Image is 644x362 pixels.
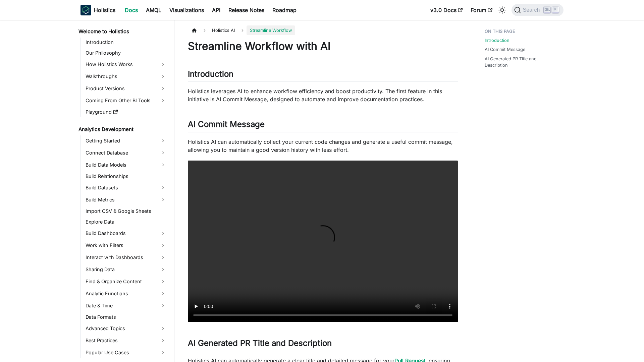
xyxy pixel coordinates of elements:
a: Our Philosophy [84,48,168,58]
b: Holistics [94,6,115,14]
a: Sharing Data [84,264,168,275]
a: Date & Time [84,300,168,311]
a: Playground [84,107,168,117]
a: Getting Started [84,135,168,146]
a: Build Datasets [84,182,168,193]
a: Build Data Models [84,160,168,170]
a: How Holistics Works [84,59,168,70]
a: Introduction [485,37,509,44]
h2: AI Generated PR Title and Description [188,338,458,351]
a: Popular Use Cases [84,347,168,358]
a: Build Relationships [84,172,168,181]
a: API [208,5,224,15]
a: Walkthroughs [84,71,168,82]
nav: Docs sidebar [74,20,174,362]
h2: AI Commit Message [188,119,458,132]
a: Welcome to Holistics [76,27,168,36]
a: Connect Database [84,147,168,158]
a: Explore Data [84,217,168,227]
a: Release Notes [224,5,268,15]
a: Best Practices [84,335,168,346]
a: AI Commit Message [485,46,525,53]
a: HolisticsHolistics [80,5,115,15]
span: Streamline Workflow [247,25,295,35]
span: Search [521,7,544,13]
h2: Introduction [188,69,458,82]
a: Find & Organize Content [84,276,168,287]
a: Work with Filters [84,240,168,251]
nav: Breadcrumbs [188,25,458,35]
a: Build Dashboards [84,228,168,239]
a: Visualizations [165,5,208,15]
a: Data Formats [84,312,168,322]
a: Interact with Dashboards [84,252,168,263]
button: Search (Ctrl+K) [512,4,563,16]
a: AMQL [142,5,165,15]
img: Holistics [80,5,91,15]
a: Advanced Topics [84,323,168,334]
a: Import CSV & Google Sheets [84,206,168,216]
video: Your browser does not support embedding video, but you can . [188,161,458,322]
kbd: K [552,7,559,13]
h1: Streamline Workflow with AI [188,40,458,53]
a: Introduction [84,38,168,47]
a: Product Versions [84,83,168,94]
a: Docs [121,5,142,15]
p: Holistics AI can automatically collect your current code changes and generate a useful commit mes... [188,138,458,154]
span: Holistics AI [209,25,238,35]
button: Switch between dark and light mode (currently light mode) [497,5,507,15]
a: Analytic Functions [84,288,168,299]
a: Analytics Development [76,125,168,134]
a: Roadmap [268,5,301,15]
a: Home page [188,25,201,35]
a: Forum [467,5,496,15]
a: v3.0 Docs [426,5,467,15]
a: Coming From Other BI Tools [84,95,168,106]
a: AI Generated PR Title and Description [485,56,559,68]
a: Build Metrics [84,194,168,205]
p: Holistics leverages AI to enhance workflow efficiency and boost productivity. The first feature i... [188,87,458,103]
